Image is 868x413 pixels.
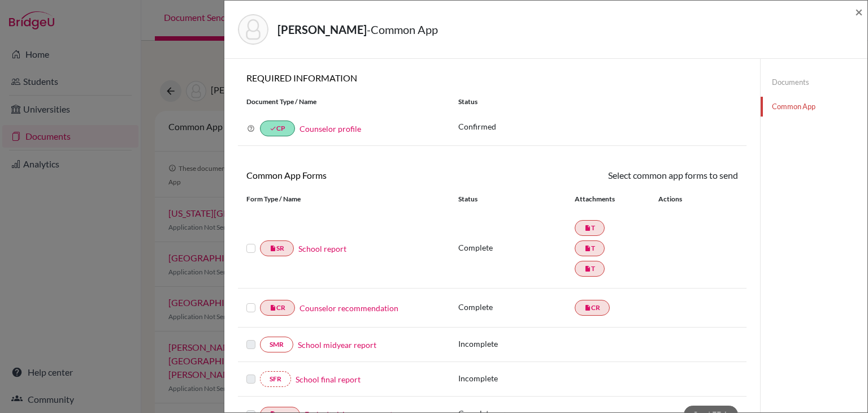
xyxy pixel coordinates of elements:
a: insert_drive_fileSR [260,240,294,256]
a: insert_drive_fileT [575,240,605,256]
i: insert_drive_file [584,304,591,311]
i: insert_drive_file [584,245,591,252]
div: Document Type / Name [238,97,450,107]
a: doneCP [260,121,295,136]
i: insert_drive_file [270,304,276,311]
p: Confirmed [458,121,738,132]
div: Select common app forms to send [492,169,747,182]
p: Incomplete [458,372,575,384]
p: Complete [458,242,575,253]
a: insert_drive_fileCR [260,300,295,316]
a: School final report [296,373,361,385]
i: done [270,125,276,132]
a: Documents [761,72,867,92]
a: School midyear report [298,339,376,351]
a: SFR [260,371,291,387]
div: Status [458,194,575,204]
strong: [PERSON_NAME] [277,23,367,36]
h6: Common App Forms [238,170,492,180]
a: SMR [260,337,293,352]
div: Actions [645,194,715,204]
p: Complete [458,301,575,313]
button: Close [855,5,863,19]
div: Attachments [575,194,645,204]
i: insert_drive_file [584,225,591,231]
a: School report [298,243,346,255]
a: Counselor recommendation [300,302,398,314]
div: Status [450,97,747,107]
span: - Common App [367,23,438,36]
i: insert_drive_file [584,265,591,272]
a: Common App [761,97,867,117]
div: Form Type / Name [238,194,450,204]
a: insert_drive_fileT [575,220,605,236]
h6: REQUIRED INFORMATION [238,72,747,83]
a: Counselor profile [300,124,361,134]
i: insert_drive_file [270,245,276,252]
span: × [855,3,863,20]
a: insert_drive_fileT [575,261,605,277]
p: Incomplete [458,338,575,350]
a: insert_drive_fileCR [575,300,610,316]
